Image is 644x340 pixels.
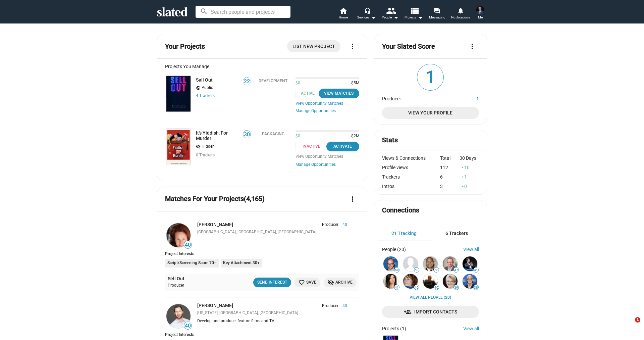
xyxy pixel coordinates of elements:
div: Producer [168,283,216,288]
mat-card-title: Connections [382,206,419,215]
span: Notifications [451,13,470,21]
span: Producer [322,303,338,309]
mat-icon: people [386,6,396,15]
div: Packaging [262,132,284,136]
a: View Opportunity Matches [296,101,359,106]
div: Develop and produce: feature films and TV [197,319,347,324]
a: Home [331,7,355,21]
img: Adrienne Stern [403,274,418,289]
div: Development [259,79,287,83]
img: Lee Stein [476,6,484,14]
span: 40 [338,222,347,228]
button: Lee SteinMe [472,5,488,22]
img: Stephan Paternot [463,256,477,271]
div: Total [440,155,460,161]
mat-icon: view_list [410,6,419,15]
div: 10 [460,165,479,170]
span: 41 [474,268,478,272]
img: Rena Ronson [383,274,398,289]
div: 30 Days [460,155,479,161]
button: Save [294,278,320,287]
button: Send Interest [253,278,291,287]
div: Projects (1) [382,326,406,331]
span: 40 [184,242,192,248]
span: Producer [322,222,338,228]
div: 3 [440,184,460,189]
mat-card-title: Stats [382,136,398,145]
li: Script/Screening Score 70+ [165,259,219,268]
span: 40 [338,303,347,309]
a: 4 Trackers [196,93,215,98]
mat-card-title: Matches For Your Projects [165,194,265,203]
span: 38 [474,286,478,290]
iframe: Intercom live chat [621,317,637,333]
a: Sell Out [196,77,213,83]
span: 1 [417,64,443,90]
button: Activate [326,142,359,151]
div: Trackers [382,174,440,180]
a: Import Contacts [382,306,479,318]
mat-icon: arrow_drop_down [369,13,377,21]
div: 6 [440,174,460,180]
mat-icon: visibility_off [328,279,334,286]
mat-icon: arrow_drop_up [460,165,465,170]
span: Archive [328,279,353,286]
mat-icon: forum [434,7,440,14]
div: Activate [330,143,355,150]
img: Sell Out [166,76,191,112]
a: Jonathan Rubenstein [165,303,192,330]
mat-card-title: Your Projects [165,42,205,51]
span: View Your Profile [387,107,474,119]
span: 40 [434,286,439,290]
mat-icon: favorite_border [299,279,305,286]
span: 39 [454,286,459,290]
a: It's Yiddish, For Murder [165,128,192,166]
a: [PERSON_NAME] [197,303,233,308]
img: It's Yiddish, For Murder [166,129,191,165]
img: Jonathan Rubenstein [166,304,191,328]
span: $0 [296,134,300,139]
span: Import Contacts [387,306,474,318]
mat-icon: home [339,7,347,15]
span: 41 [394,286,399,290]
span: 0 Trackers [196,153,215,157]
span: List New Project [292,40,335,52]
div: Project Interests [165,332,359,337]
span: 21 Tracking [391,231,417,236]
a: Notifications [449,7,472,21]
img: Jina Panebianco [166,223,191,247]
button: People [378,7,402,21]
span: Save [299,279,316,286]
span: View Opportunity Matches [296,154,359,159]
span: 6 Trackers [445,231,468,236]
input: Search people and projects [196,6,290,18]
span: Inactive [296,142,331,151]
div: Intros [382,184,440,189]
div: Project Interests [165,251,359,256]
div: Services [357,13,376,21]
mat-card-title: Your Slated Score [382,42,435,51]
span: $0 [296,81,300,86]
mat-icon: more_vert [468,42,476,50]
span: Projects [405,13,423,21]
button: View Matches [319,89,359,98]
mat-icon: notifications [457,7,464,13]
a: View all [463,326,479,331]
img: Mason Novick [403,256,418,271]
span: $2M [348,134,359,139]
a: Messaging [425,7,449,21]
div: [US_STATE], [GEOGRAPHIC_DATA], [GEOGRAPHIC_DATA] [197,310,347,316]
span: 1 [635,317,640,323]
a: List New Project [287,40,340,52]
img: Bryan Lord [423,274,438,289]
mat-icon: visibility_off [196,144,201,150]
span: 47 [454,268,459,272]
span: (4,165) [244,195,265,203]
img: Steven Wolfe [463,274,477,289]
a: Jina Panebianco [165,222,192,249]
span: 30 [243,131,251,138]
span: 60 [414,268,419,272]
span: Home [339,13,348,21]
a: Manage Opportunities [296,108,359,114]
mat-icon: arrow_drop_up [460,175,465,179]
